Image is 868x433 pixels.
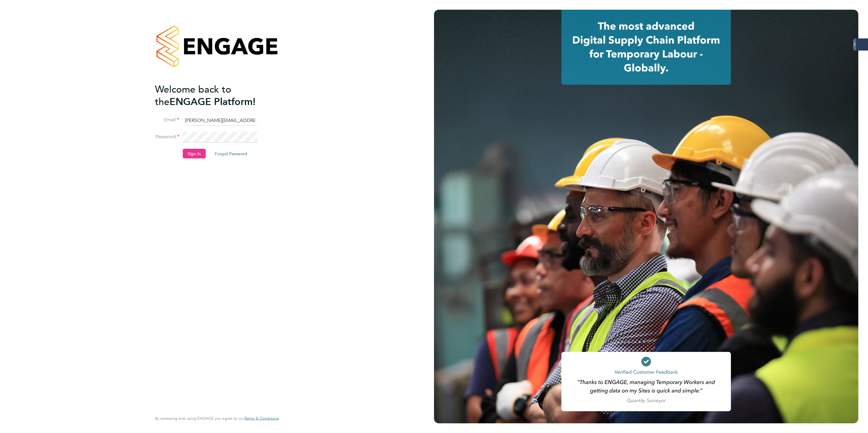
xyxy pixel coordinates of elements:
a: Terms & Conditions [244,416,279,421]
button: Sign In [183,149,206,159]
label: Email [155,117,179,123]
button: Forgot Password [210,149,252,159]
span: By accessing and using ENGAGE you agree to our [155,416,279,421]
label: Password [155,134,179,140]
span: Terms & Conditions [244,416,279,421]
h2: ENGAGE Platform! [155,83,273,108]
input: Enter your work email... [183,115,258,126]
span: Welcome back to the [155,83,231,107]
